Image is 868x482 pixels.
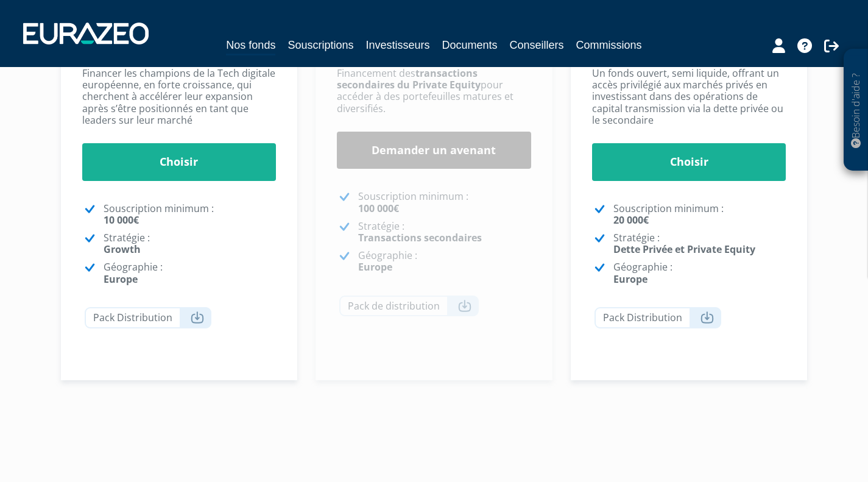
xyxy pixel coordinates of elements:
[592,68,786,126] p: Un fonds ouvert, semi liquide, offrant un accès privilégié aux marchés privés en investissant dan...
[104,272,138,286] strong: Europe
[358,221,531,244] p: Stratégie :
[104,203,277,226] p: Souscription minimum :
[595,307,721,328] a: Pack Distribution
[23,23,149,44] img: 1732889491-logotype_eurazeo_blanc_rvb.png
[104,261,277,285] p: Géographie :
[104,232,277,255] p: Stratégie :
[613,243,755,256] strong: Dette Privée et Private Equity
[358,191,531,214] p: Souscription minimum :
[613,261,786,285] p: Géographie :
[365,37,429,54] a: Investisseurs
[849,55,863,165] p: Besoin d'aide ?
[442,37,498,54] a: Documents
[85,307,211,328] a: Pack Distribution
[613,272,647,286] strong: Europe
[226,37,275,55] a: Nos fonds
[104,213,139,227] strong: 10 000€
[358,250,531,273] p: Géographie :
[104,243,141,256] strong: Growth
[613,213,649,227] strong: 20 000€
[358,260,392,274] strong: Europe
[358,202,399,215] strong: 100 000€
[337,68,531,115] p: Financement des pour accéder à des portefeuilles matures et diversifiés.
[510,37,564,54] a: Conseillers
[337,132,531,169] a: Demander un avenant
[613,232,786,255] p: Stratégie :
[339,296,479,317] a: Pack de distribution
[82,68,277,126] p: Financer les champions de la Tech digitale européenne, en forte croissance, qui cherchent à accél...
[358,231,482,244] strong: Transactions secondaires
[288,37,353,54] a: Souscriptions
[576,37,642,54] a: Commissions
[337,66,481,91] strong: transactions secondaires du Private Equity
[82,143,277,181] a: Choisir
[592,143,786,181] a: Choisir
[613,203,786,226] p: Souscription minimum :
